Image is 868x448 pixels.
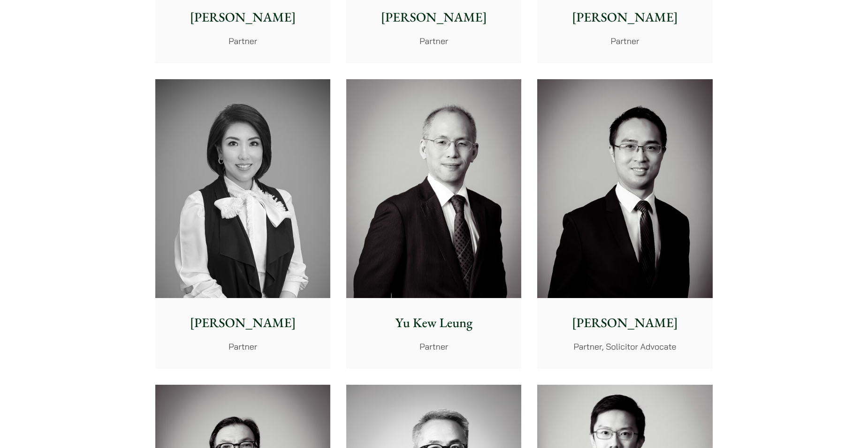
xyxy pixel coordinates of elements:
p: [PERSON_NAME] [545,7,705,27]
p: Partner [545,35,705,47]
a: Yu Kew Leung Partner [346,79,521,369]
p: [PERSON_NAME] [354,7,514,27]
p: Yu Kew Leung [354,313,514,333]
p: [PERSON_NAME] [163,7,323,27]
p: Partner, Solicitor Advocate [545,340,705,353]
p: [PERSON_NAME] [163,313,323,333]
p: [PERSON_NAME] [545,313,705,333]
p: Partner [163,35,323,47]
a: [PERSON_NAME] Partner, Solicitor Advocate [537,79,712,369]
a: [PERSON_NAME] Partner [155,79,330,369]
p: Partner [163,340,323,353]
p: Partner [354,35,514,47]
p: Partner [354,340,514,353]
